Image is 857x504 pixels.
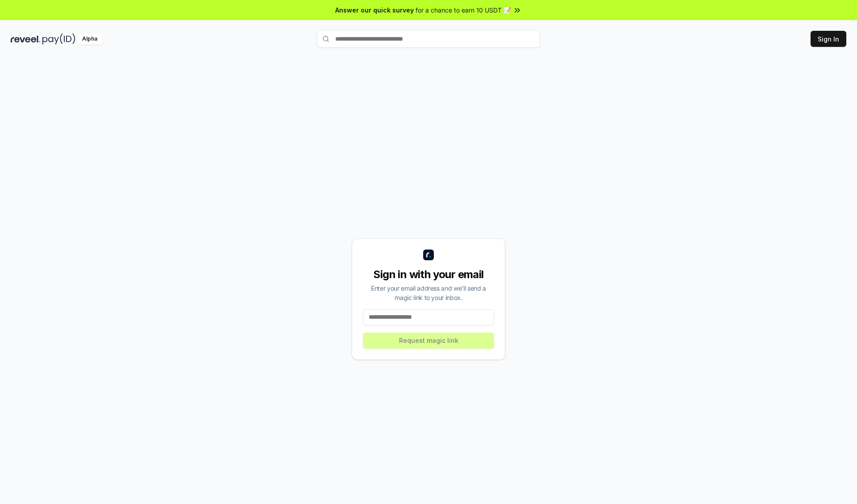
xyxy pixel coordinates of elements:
span: Answer our quick survey [335,5,414,15]
div: Enter your email address and we’ll send a magic link to your inbox. [363,283,494,302]
div: Alpha [77,33,102,45]
img: reveel_dark [11,33,41,45]
img: logo_small [423,250,434,260]
button: Sign In [811,31,846,47]
img: pay_id [42,33,75,45]
div: Sign in with your email [363,267,494,282]
span: for a chance to earn 10 USDT 📝 [416,5,511,15]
